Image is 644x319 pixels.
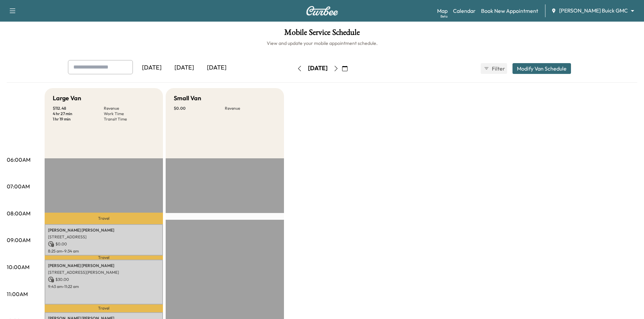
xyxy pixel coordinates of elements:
span: [PERSON_NAME] Buick GMC [559,7,628,15]
div: [DATE] [200,60,233,76]
p: Travel [45,256,163,260]
p: [PERSON_NAME] [PERSON_NAME] [48,263,160,268]
a: Calendar [453,7,476,15]
p: Travel [45,304,163,312]
p: 07:00AM [7,182,30,190]
button: Modify Van Schedule [512,63,571,74]
div: [DATE] [136,60,168,76]
h5: Small Van [174,94,201,103]
div: [DATE] [308,64,328,73]
h5: Large Van [53,94,81,103]
h1: Mobile Service Schedule [7,28,637,40]
p: Transit Time [104,116,155,122]
p: 09:00AM [7,236,30,244]
p: [PERSON_NAME] [PERSON_NAME] [48,228,160,233]
p: $ 0.00 [174,106,225,111]
p: 08:00AM [7,209,30,217]
a: Book New Appointment [481,7,538,15]
p: Revenue [104,106,155,111]
p: $ 112.48 [53,106,104,111]
p: 10:00AM [7,263,29,271]
div: [DATE] [168,60,200,76]
p: [STREET_ADDRESS][PERSON_NAME] [48,270,160,275]
p: Travel [45,213,163,224]
p: 1 hr 19 min [53,116,104,122]
p: 06:00AM [7,156,30,164]
h6: View and update your mobile appointment schedule. [7,40,637,47]
p: 8:25 am - 9:34 am [48,248,160,254]
a: MapBeta [437,7,448,15]
p: $ 0.00 [48,241,160,247]
p: 4 hr 27 min [53,111,104,116]
p: 9:43 am - 11:22 am [48,284,160,289]
p: Revenue [225,106,276,111]
span: Filter [492,64,504,73]
p: Work Time [104,111,155,116]
img: Curbee Logo [306,6,338,16]
div: Beta [440,14,448,19]
p: [STREET_ADDRESS] [48,234,160,240]
button: Filter [481,63,507,74]
p: $ 30.00 [48,276,160,283]
p: 11:00AM [7,290,28,298]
